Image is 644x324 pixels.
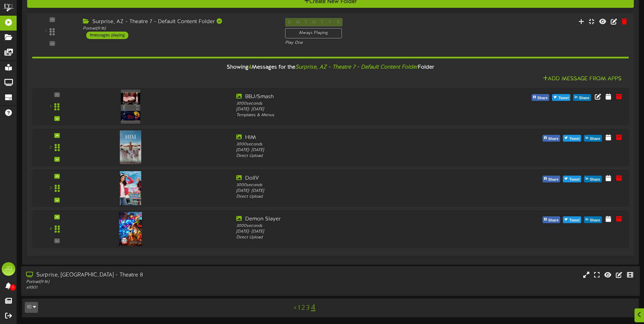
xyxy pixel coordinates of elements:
span: Share [577,94,591,102]
div: 3000 seconds [236,223,475,229]
div: [DATE] - [DATE] [236,229,475,235]
i: Surprise, AZ - Theatre 7 - Default Content Folder [295,64,418,70]
button: Share [542,216,560,223]
div: Templates & Menus [236,112,475,118]
span: Share [588,217,602,224]
a: 2 [301,304,305,312]
div: JD [2,262,15,276]
button: Tweet [563,176,581,182]
button: Tweet [563,216,581,223]
div: HIM [236,134,475,142]
div: 3000 seconds [236,142,475,147]
span: Tweet [568,135,581,143]
span: 4 [249,64,252,70]
img: c57db725-1bc7-4f63-9768-79e43c65203b.png [119,212,142,246]
span: Share [536,94,549,102]
div: DollV [236,175,475,182]
div: 3000 seconds [236,101,475,107]
span: Share [547,135,560,143]
button: Add Message From Apps [541,75,624,83]
button: Share [573,94,591,101]
button: Share [584,176,602,182]
div: 3000 seconds [236,182,475,188]
div: [DATE] - [DATE] [236,107,475,112]
div: BBJ/Smash [236,93,475,101]
div: 1 messages playing [86,32,128,39]
a: 4 [311,303,315,312]
span: Share [588,135,602,143]
button: Share [584,216,602,223]
div: Direct Upload [236,194,475,200]
img: 20b56f95-8a61-41b0-a396-55072cdad348.jpg [120,130,141,164]
span: Tweet [568,176,581,183]
div: Portrait ( 9:16 ) [26,279,274,285]
button: Share [532,94,550,101]
div: Portrait ( 9:16 ) [83,26,275,32]
a: < [294,304,296,312]
div: Showing Messages for the Folder [27,60,634,75]
button: Tweet [563,135,581,142]
div: Direct Upload [236,153,475,159]
span: Share [547,217,560,224]
div: Demon Slayer [236,215,475,223]
span: Share [588,176,602,183]
img: e96436c2-6334-45b5-bcb9-4059e3740e95.jpg [120,171,141,205]
div: Play One [285,40,427,46]
button: Share [584,135,602,142]
div: [DATE] - [DATE] [236,147,475,153]
div: # 9501 [26,285,274,291]
button: Share [542,176,560,182]
img: 75ba83c5-453d-4ef8-afda-535101a53c46.png [121,90,140,124]
div: Surprise, [GEOGRAPHIC_DATA] - Theatre 8 [26,271,274,279]
a: 1 [298,304,300,312]
div: Direct Upload [236,235,475,240]
span: Tweet [568,217,581,224]
button: Tweet [552,94,570,101]
a: 3 [306,304,310,312]
button: Share [542,135,560,142]
button: 10 [25,302,38,313]
span: Share [547,176,560,183]
span: Tweet [557,94,570,102]
div: Surprise, AZ - Theatre 7 - Default Content Folder [83,18,275,26]
span: 0 [10,284,16,291]
div: [DATE] - [DATE] [236,188,475,194]
div: Always Playing [285,28,342,38]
